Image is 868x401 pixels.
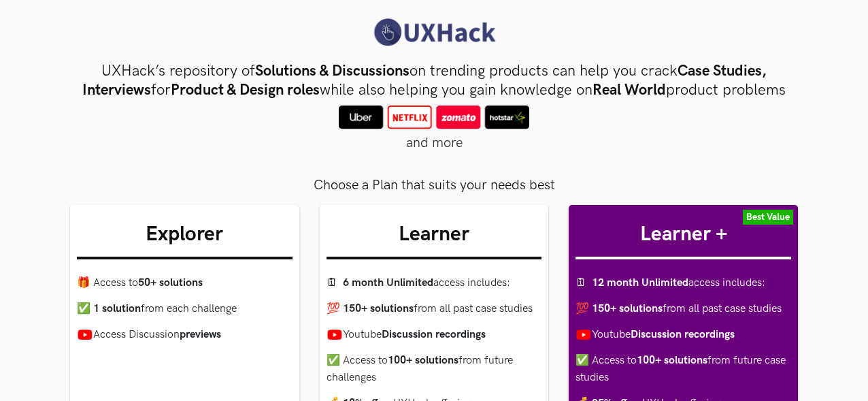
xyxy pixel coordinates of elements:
[327,352,343,368] span: ✅
[575,274,791,291] li: access includes :
[77,274,293,291] li: Access to
[82,62,767,99] strong: Case Studies, Interviews
[575,300,791,317] li: from all past case studies
[77,274,93,291] span: 🎁
[93,302,141,315] strong: 1 solution
[343,302,414,315] strong: 150+ solutions
[77,300,293,317] li: from each challenge
[743,210,793,225] label: Best Value
[327,274,542,291] li: access includes :
[80,62,788,100] h3: UXHack’s repository of on trending products can help you crack for while also helping you gain kn...
[77,221,293,259] h3: Explorer
[575,352,592,368] span: ✅
[327,326,542,343] li: Youtube
[637,354,707,367] strong: 100+ solutions
[575,300,592,317] span: 💯
[327,300,542,317] li: from all past case studies
[327,352,542,386] li: Access to from future challenges
[575,352,791,386] li: Access to from future case studies
[327,330,343,340] img: Youtube icon
[70,170,798,194] div: Choose a Plan that suits your needs best
[138,276,203,289] strong: 50+ solutions
[327,300,343,317] span: 💯
[343,276,433,289] strong: 6 month Unlimited
[77,326,293,343] li: Access Discussion
[327,274,343,291] span: 🗓
[339,106,529,129] img: sample-icons.png
[369,17,499,48] img: UXHack
[388,354,458,367] strong: 100+ solutions
[592,81,666,99] strong: Real World
[592,302,663,315] strong: 150+ solutions
[382,328,486,341] strong: Discussion recordings
[575,330,592,340] img: Youtube icon
[77,300,93,317] span: ✅
[255,62,410,80] strong: Solutions & Discussions
[575,221,791,259] h3: Learner +
[575,274,592,291] span: 🗓
[592,276,688,289] strong: 12 month Unlimited
[70,106,798,133] div: and more
[631,328,735,341] strong: Discussion recordings
[171,81,320,99] strong: Product & Design roles
[575,326,791,343] li: Youtube
[180,328,221,341] strong: previews
[77,330,93,340] img: Youtube icon
[327,221,542,259] h3: Learner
